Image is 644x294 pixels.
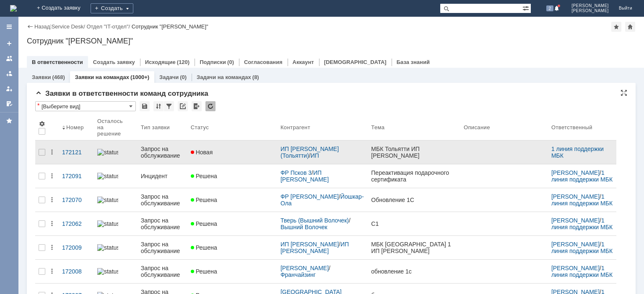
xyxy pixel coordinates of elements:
[397,59,430,65] a: База знаний
[97,220,118,227] img: statusbar-100 (1).png
[371,146,457,159] div: МБК Тольятти ИП [PERSON_NAME]
[50,23,51,29] div: |
[49,220,55,227] div: Действия
[187,115,277,141] th: Статус
[371,124,384,130] div: Тема
[551,193,600,200] a: [PERSON_NAME]
[59,192,94,208] a: 172070
[192,101,202,111] div: Экспорт списка
[244,59,283,65] a: Согласования
[191,149,213,156] span: Новая
[3,97,16,110] a: Мои согласования
[62,268,91,275] div: 172008
[551,169,613,183] a: 1 линия поддержки МБК
[97,268,118,275] img: statusbar-100 (1).png
[187,168,277,184] a: Решена
[371,220,457,227] div: С1
[277,115,368,141] th: Контрагент
[97,149,118,156] img: statusbar-100 (1).png
[191,220,217,227] span: Решена
[187,263,277,280] a: Решена
[280,217,364,230] div: /
[191,124,209,130] div: Статус
[138,188,187,212] a: Запрос на обслуживание
[280,265,364,278] div: /
[551,124,592,130] div: Ответственный
[368,115,460,141] th: Тема
[187,144,277,161] a: Новая
[551,146,605,159] a: 1 линия поддержки МБК
[280,124,310,130] div: Контрагент
[59,144,94,161] a: 172121
[141,265,184,278] div: Запрос на обслуживание
[280,217,349,224] a: Тверь (Вышний Волочек)
[551,193,613,207] a: 1 линия поддержки МБК
[27,37,636,45] div: Сотрудник "[PERSON_NAME]"
[159,74,179,80] a: Задачи
[205,101,216,111] div: Обновлять список
[141,124,170,130] div: Тип заявки
[280,169,312,176] a: ФР Псков 3
[197,74,251,80] a: Задачи на командах
[280,193,364,207] div: /
[141,241,184,254] div: Запрос на обслуживание
[571,3,609,8] span: [PERSON_NAME]
[280,241,364,254] div: /
[551,241,600,248] a: [PERSON_NAME]
[94,215,138,232] a: statusbar-100 (1).png
[93,59,135,65] a: Создать заявку
[62,173,91,179] div: 172091
[59,215,94,232] a: 172062
[191,173,217,179] span: Решена
[371,197,457,203] div: Обновление 1С
[368,164,460,188] a: Переактивация подарочного сертификата
[280,193,364,207] a: Йошкар-Ола
[571,8,609,13] span: [PERSON_NAME]
[37,102,39,108] div: Настройки списка отличаются от сохраненных в виде
[35,89,208,97] span: Заявки в ответственности команд сотрудника
[551,217,613,230] div: /
[368,141,460,164] a: МБК Тольятти ИП [PERSON_NAME]
[368,236,460,259] a: МБК [GEOGRAPHIC_DATA] 1 ИП [PERSON_NAME]
[551,217,600,224] a: [PERSON_NAME]
[280,146,364,159] div: /
[94,168,138,184] a: statusbar-100 (1).png
[625,22,635,32] div: Сделать домашней страницей
[39,120,45,127] span: Настройки
[180,74,187,80] div: (0)
[187,239,277,256] a: Решена
[371,241,457,254] div: МБК [GEOGRAPHIC_DATA] 1 ИП [PERSON_NAME]
[280,271,316,278] a: Франчайзинг
[464,124,491,130] div: Описание
[49,268,55,275] div: Действия
[551,265,613,278] a: 1 линия поддержки МБК
[3,67,16,80] a: Заявки в моей ответственности
[138,260,187,283] a: Запрос на обслуживание
[178,101,188,111] div: Скопировать ссылку на список
[551,265,613,278] div: /
[94,144,138,161] a: statusbar-100 (1).png
[548,115,616,141] th: Ответственный
[62,220,91,227] div: 172062
[52,74,65,80] div: (468)
[97,173,118,179] img: statusbar-100 (1).png
[191,244,217,251] span: Решена
[200,59,226,65] a: Подписки
[140,101,150,111] div: Сохранить вид
[59,263,94,280] a: 172008
[132,23,208,30] div: Сотрудник "[PERSON_NAME]"
[86,23,128,30] a: Отдел "IT-отдел"
[62,244,91,251] div: 172009
[66,124,84,130] div: Номер
[551,217,613,230] a: 1 линия поддержки МБК
[32,59,83,65] a: В ответственности
[177,59,190,65] div: (120)
[141,193,184,207] div: Запрос на обслуживание
[522,4,531,12] span: Расширенный поиск
[138,141,187,164] a: Запрос на обслуживание
[59,239,94,256] a: 172009
[551,241,613,254] div: /
[164,101,174,111] div: Фильтрация...
[368,263,460,280] a: обновление 1с
[324,59,387,65] a: [DEMOGRAPHIC_DATA]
